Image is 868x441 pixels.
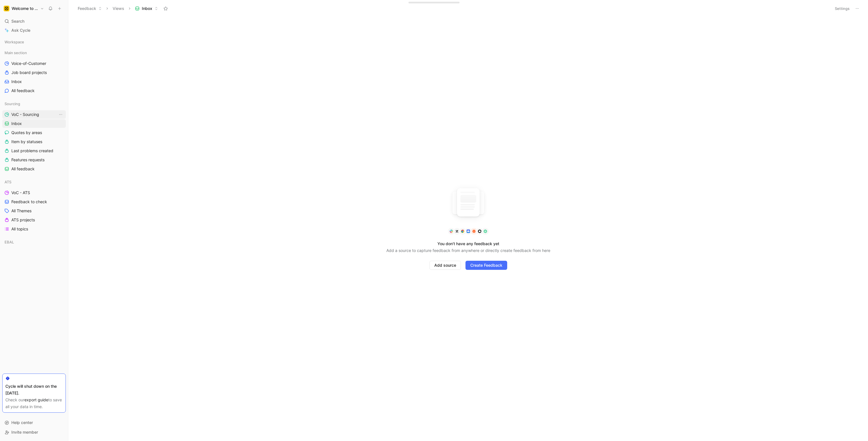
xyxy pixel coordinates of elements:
a: Inbox [2,77,66,86]
img: union-DK3My0bZ.svg [460,192,476,210]
div: Invite member [2,428,66,436]
a: VoC - SourcingView actions [2,110,66,119]
a: Item by statuses [2,137,66,146]
div: Main sectionVoice-of-CustomerJob board projectsInboxAll feedback [2,48,66,95]
span: Features requests [11,157,45,163]
span: Search [11,18,24,25]
div: EBAL [2,238,66,248]
button: Settings [832,5,852,12]
span: Create Feedback [470,262,502,269]
span: Workspace [5,39,24,45]
a: All Themes [2,207,66,215]
a: Quotes by areas [2,128,66,137]
div: EBAL [2,238,66,246]
button: Add source [429,261,461,270]
div: Help center [2,418,66,427]
span: Inbox [142,6,152,11]
span: Help center [11,420,33,425]
div: Sourcing [2,99,66,108]
div: Search [2,17,66,26]
span: VoC - Sourcing [11,112,39,117]
a: export guide [24,397,48,402]
span: Job board projects [11,70,47,75]
div: Workspace [2,38,66,46]
img: Welcome to the Jungle [4,6,9,11]
span: Main section [5,50,27,56]
span: VoC - ATS [11,190,30,196]
span: ATS projects [11,217,35,223]
a: All topics [2,225,66,233]
a: Ask Cycle [2,26,66,35]
div: ATS [2,178,66,186]
span: Inbox [11,79,22,84]
span: Add source [434,262,456,269]
span: ATS [5,179,11,185]
a: Feedback to check [2,198,66,206]
span: EBAL [5,239,14,245]
span: Inbox [11,121,22,126]
div: Main section [2,48,66,57]
h1: Welcome to the Jungle [12,6,38,11]
span: Ask Cycle [11,27,30,34]
div: SourcingVoC - SourcingView actionsInboxQuotes by areasItem by statusesLast problems createdFeatur... [2,99,66,173]
a: All feedback [2,165,66,173]
span: All feedback [11,166,35,172]
a: Features requests [2,156,66,164]
button: View actions [58,112,64,117]
a: Job board projects [2,68,66,77]
span: Feedback to check [11,199,47,205]
button: Inbox [132,4,161,13]
a: All feedback [2,86,66,95]
span: Last problems created [11,148,53,154]
a: Last problems created [2,147,66,155]
span: Quotes by areas [11,130,42,135]
span: All feedback [11,88,35,94]
span: All Themes [11,208,31,214]
span: Sourcing [5,101,20,107]
span: Item by statuses [11,139,42,145]
a: Voice-of-Customer [2,59,66,68]
button: Views [110,4,127,13]
a: ATS projects [2,216,66,224]
a: VoC - ATS [2,188,66,197]
span: Invite member [11,430,38,434]
div: Cycle will shut down on the [DATE]. [5,383,63,397]
div: Check our to save all your data in time. [5,397,63,410]
div: ATSVoC - ATSFeedback to checkAll ThemesATS projectsAll topics [2,178,66,233]
div: Add a source to capture feedback from anywhere or directly create feedback from here [386,247,550,254]
a: Inbox [2,119,66,128]
button: Welcome to the JungleWelcome to the Jungle [2,5,45,12]
span: All topics [11,226,28,232]
button: Feedback [75,4,104,13]
span: Voice-of-Customer [11,61,46,66]
div: You don’t have any feedback yet [437,240,499,247]
button: Create Feedback [465,261,507,270]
